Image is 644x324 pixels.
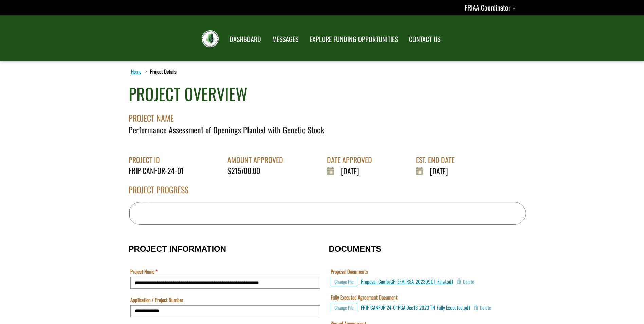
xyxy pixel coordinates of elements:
nav: Main Navigation [223,29,445,48]
div: AMOUNT APPROVED [227,155,288,165]
a: DASHBOARD [224,31,266,48]
a: Proposal_CanforGP_EFM_RSA_20230901_Final.pdf [361,277,453,285]
div: [DATE] [327,165,377,176]
div: $215700.00 [227,165,288,176]
a: CONTACT US [404,31,445,48]
div: PROJECT NAME [129,106,526,124]
div: DATE APPROVED [327,155,377,165]
button: Delete [473,303,491,312]
label: Application / Project Number [130,296,183,303]
li: Project Details [144,68,177,75]
div: [DATE] [416,165,460,176]
a: EXPLORE FUNDING OPPORTUNITIES [305,31,403,48]
a: FRIAA Coordinator [465,2,515,13]
a: MESSAGES [267,31,303,48]
div: FRIP-CANFOR-24-01 [129,165,189,176]
button: Choose File for Proposal Documents [331,277,357,286]
img: FRIAA Submissions Portal [202,30,219,47]
label: Fully Executed Agreement Document [331,294,398,301]
div: Performance Assessment of Openings Planted with Genetic Stock [129,124,526,136]
h3: DOCUMENTS [329,245,516,253]
input: Project Name [130,277,320,289]
button: Delete [456,277,474,286]
label: Proposal Documents [331,268,368,275]
div: PROJECT PROGRESS [129,184,526,202]
a: Home [130,67,143,76]
h3: PROJECT INFORMATION [129,245,322,253]
span: FRIAA Coordinator [465,2,510,13]
div: PROJECT ID [129,155,189,165]
div: EST. END DATE [416,155,460,165]
div: PROJECT OVERVIEW [129,82,247,106]
a: FRIP CANFOR 24-01PGA Dec13_2023 TN_Fully Executed.pdf [361,304,470,311]
label: Project Name [130,268,158,275]
button: Choose File for Fully Executed Agreement Document [331,303,357,312]
div: 0% Completed - 0 of 3 Milestones Complete [129,202,130,224]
